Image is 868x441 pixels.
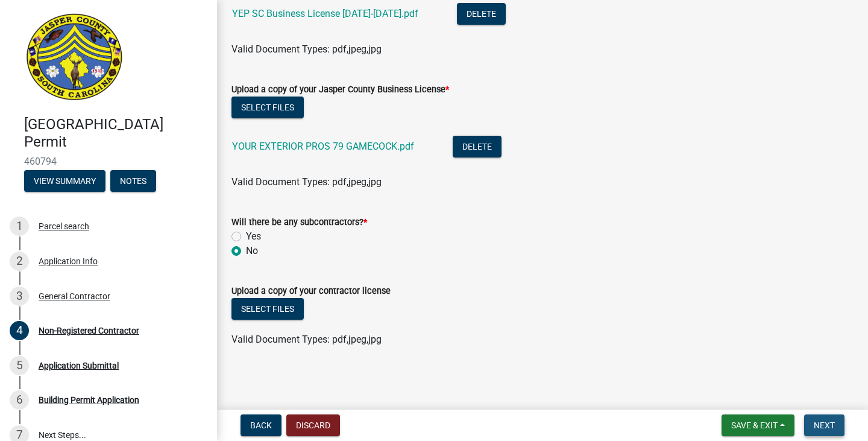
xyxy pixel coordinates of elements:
[10,217,29,236] div: 1
[10,252,29,271] div: 2
[231,218,367,227] label: Will there be any subcontractors?
[39,257,98,265] div: Application Info
[10,321,29,340] div: 4
[457,3,506,25] button: Delete
[110,170,156,192] button: Notes
[246,229,261,244] label: Yes
[231,86,449,94] label: Upload a copy of your Jasper County Business License
[24,170,105,192] button: View Summary
[231,43,382,55] span: Valid Document Types: pdf,jpeg,jpg
[39,292,110,300] div: General Contractor
[39,361,119,370] div: Application Submittal
[814,420,835,430] span: Next
[722,414,794,436] button: Save & Exit
[250,420,272,430] span: Back
[241,414,281,436] button: Back
[804,414,844,436] button: Next
[110,177,156,186] wm-modal-confirm: Notes
[731,420,778,430] span: Save & Exit
[39,326,139,335] div: Non-Registered Contractor
[39,222,89,230] div: Parcel search
[24,116,207,151] h4: [GEOGRAPHIC_DATA] Permit
[232,141,414,152] a: YOUR EXTERIOR PROS 79 GAMECOCK.pdf
[24,156,193,167] span: 460794
[10,287,29,306] div: 3
[24,177,105,186] wm-modal-confirm: Summary
[10,390,29,410] div: 6
[453,136,502,157] button: Delete
[10,356,29,375] div: 5
[286,414,340,436] button: Discard
[231,298,304,320] button: Select files
[231,176,382,188] span: Valid Document Types: pdf,jpeg,jpg
[231,334,382,345] span: Valid Document Types: pdf,jpeg,jpg
[232,8,418,19] a: YEP SC Business License [DATE]-[DATE].pdf
[24,13,125,103] img: Jasper County, South Carolina
[231,97,304,118] button: Select files
[457,8,506,20] wm-modal-confirm: Delete Document
[453,141,502,153] wm-modal-confirm: Delete Document
[231,287,391,296] label: Upload a copy of your contractor license
[246,244,258,258] label: No
[39,396,139,404] div: Building Permit Application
